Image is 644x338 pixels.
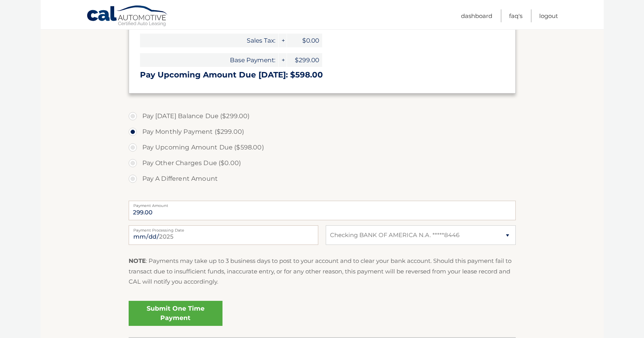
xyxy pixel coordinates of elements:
label: Pay [DATE] Balance Due ($299.00) [129,108,516,124]
p: : Payments may take up to 3 business days to post to your account and to clear your bank account.... [129,256,516,287]
h3: Pay Upcoming Amount Due [DATE]: $598.00 [140,70,504,80]
label: Pay Monthly Payment ($299.00) [129,124,516,140]
span: Base Payment: [140,53,278,67]
label: Pay Upcoming Amount Due ($598.00) [129,140,516,155]
label: Pay Other Charges Due ($0.00) [129,155,516,171]
a: Dashboard [461,9,492,22]
a: Submit One Time Payment [129,301,222,326]
label: Payment Processing Date [129,225,318,232]
span: $299.00 [287,53,322,67]
a: Cal Automotive [86,5,169,28]
a: Logout [539,9,558,22]
a: FAQ's [509,9,522,22]
label: Payment Amount [129,201,516,207]
input: Payment Amount [129,201,516,220]
span: + [279,34,287,47]
span: $0.00 [287,34,322,47]
span: + [279,53,287,67]
label: Pay A Different Amount [129,171,516,187]
input: Payment Date [129,225,318,245]
strong: NOTE [129,257,146,264]
span: Sales Tax: [140,34,278,47]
